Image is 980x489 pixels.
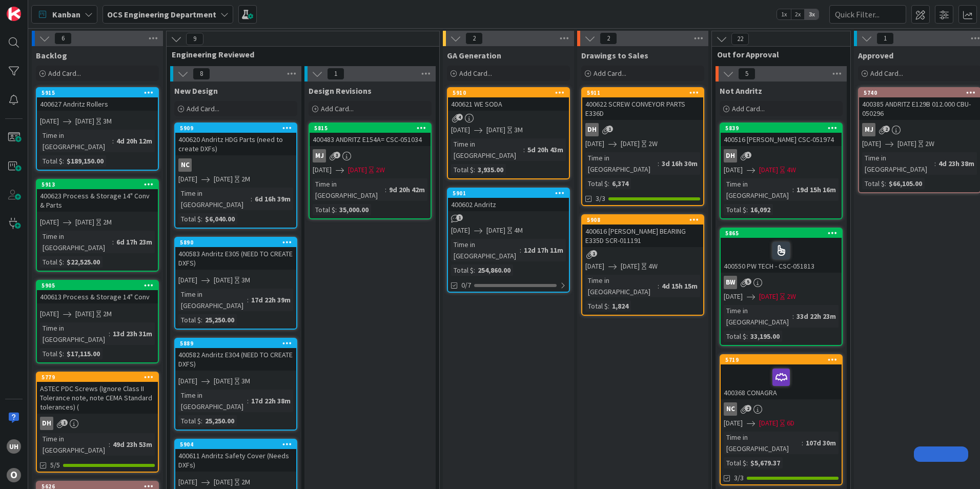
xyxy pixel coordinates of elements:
div: 9d 20h 42m [386,184,427,195]
span: : [792,311,794,322]
div: $66,105.00 [886,178,925,189]
span: : [792,184,794,195]
span: Drawings to Sales [581,50,648,60]
span: 8 [193,68,210,80]
div: NC [175,158,296,172]
div: Total $ [862,178,885,189]
span: [DATE] [621,261,640,272]
a: 5901400602 Andritz[DATE][DATE]4MTime in [GEOGRAPHIC_DATA]:12d 17h 11mTotal $:254,860.000/7 [447,188,570,293]
div: 5908 [582,215,703,225]
div: 5915 [42,89,158,96]
div: Total $ [585,178,608,189]
div: Total $ [724,331,746,342]
div: 5889400582 Andritz E304 (NEED TO CREATE DXFS) [175,339,296,371]
div: DH [40,417,53,430]
span: [DATE] [486,225,505,236]
div: 12d 17h 11m [521,244,566,256]
span: : [109,328,110,339]
div: DH [724,149,737,162]
div: 5901400602 Andritz [448,189,569,211]
span: Add Card... [870,69,903,78]
div: 25,250.00 [202,415,237,426]
div: 5904400611 Andritz Safety Cover (Needs DXFs) [175,440,296,472]
span: 2 [883,126,890,132]
div: 5779 [37,373,158,382]
span: 1 [61,419,68,426]
div: 4d 15h 15m [659,280,700,292]
div: 2M [103,217,112,228]
div: 5779ASTEC PDC Screws (Ignore Class II Tolerance note, note CEMA Standard tolerances) ( [37,373,158,414]
div: 400627 Andritz Rollers [37,97,158,111]
div: 5889 [175,339,296,348]
div: $6,040.00 [202,213,237,225]
span: [DATE] [40,309,59,319]
a: 5889400582 Andritz E304 (NEED TO CREATE DXFS)[DATE][DATE]3MTime in [GEOGRAPHIC_DATA]:17d 22h 38mT... [174,338,297,431]
span: 3 [334,152,340,158]
div: 16,092 [748,204,773,215]
span: [DATE] [313,165,332,175]
div: 5911 [582,88,703,97]
div: 49d 23h 53m [110,439,155,450]
div: 5905 [42,282,158,289]
div: 5915400627 Andritz Rollers [37,88,158,111]
div: Time in [GEOGRAPHIC_DATA] [178,188,251,210]
div: O [7,468,21,482]
div: 5719400368 CONAGRA [721,355,842,399]
div: MJ [862,123,875,136]
div: 5865 [725,230,842,237]
a: 5719400368 CONAGRANC[DATE][DATE]6DTime in [GEOGRAPHIC_DATA]:107d 30mTotal $:$5,679.373/3 [720,354,843,485]
div: 400602 Andritz [448,198,569,211]
a: 5913400623 Process & Storage 14" Conv & Parts[DATE][DATE]2MTime in [GEOGRAPHIC_DATA]:6d 17h 23mTo... [36,179,159,272]
span: : [112,236,114,248]
div: 5865400550 PW TECH - CSC-051813 [721,229,842,273]
div: 5815 [310,124,431,133]
span: 1x [777,9,791,19]
div: Total $ [724,457,746,468]
span: Add Card... [459,69,492,78]
div: Total $ [451,164,474,175]
div: Total $ [178,213,201,225]
span: [DATE] [214,174,233,185]
div: 19d 15h 16m [794,184,839,195]
span: : [474,264,475,276]
a: 5909400620 Andritz HDG Parts (need to create DXFs)NC[DATE][DATE]2MTime in [GEOGRAPHIC_DATA]:6d 16... [174,123,297,229]
span: 1 [606,126,613,132]
span: Add Card... [732,104,765,113]
div: BW [721,276,842,289]
span: [DATE] [178,477,197,487]
div: Time in [GEOGRAPHIC_DATA] [178,289,247,311]
div: 5740 [864,89,980,96]
div: 6d 17h 23m [114,236,155,248]
span: : [247,395,249,406]
div: 5908 [587,216,703,223]
div: 5910400621 WE SODA [448,88,569,111]
span: : [885,178,886,189]
span: : [63,348,64,359]
div: 2M [103,309,112,319]
div: Time in [GEOGRAPHIC_DATA] [585,152,658,175]
span: : [112,135,114,147]
span: [DATE] [486,125,505,135]
div: 25,250.00 [202,314,237,325]
a: 5910400621 WE SODA[DATE][DATE]3MTime in [GEOGRAPHIC_DATA]:5d 20h 43mTotal $:3,935.00 [447,87,570,179]
span: [DATE] [40,217,59,228]
span: [DATE] [214,477,233,487]
span: : [335,204,337,215]
span: 22 [731,33,749,45]
span: New Design [174,86,218,96]
div: Time in [GEOGRAPHIC_DATA] [585,275,658,297]
span: [DATE] [75,116,94,127]
b: OCS Engineering Department [107,9,216,19]
span: [DATE] [759,418,778,429]
div: Time in [GEOGRAPHIC_DATA] [724,432,802,454]
span: 1 [456,214,463,221]
span: : [802,437,803,449]
span: : [658,280,659,292]
span: [DATE] [451,225,470,236]
span: [DATE] [862,138,881,149]
span: : [201,415,202,426]
div: MJ [313,149,326,162]
div: Total $ [40,348,63,359]
span: 6 [54,32,72,45]
div: 400583 Andritz E305 (NEED TO CREATE DXFS) [175,247,296,270]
